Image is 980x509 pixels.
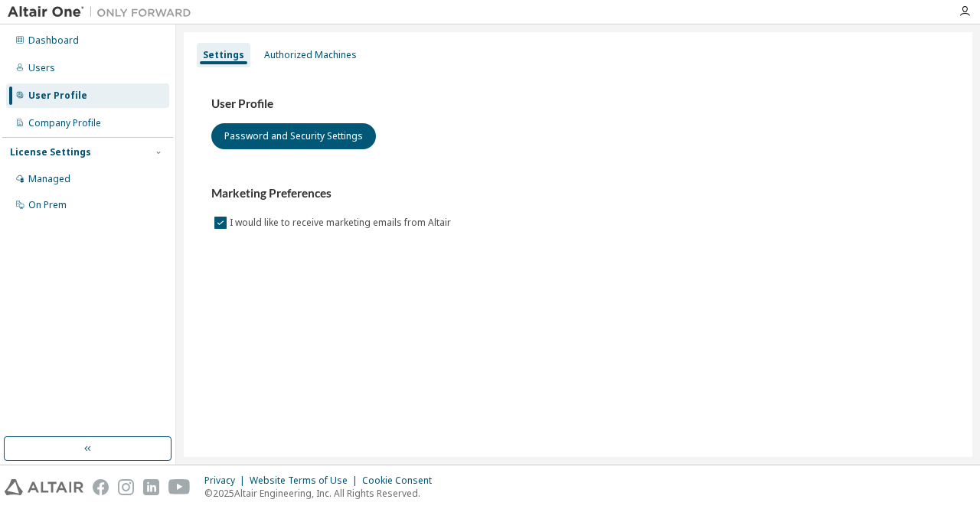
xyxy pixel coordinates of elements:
[28,199,67,211] div: On Prem
[264,49,357,61] div: Authorized Machines
[28,117,101,129] div: Company Profile
[230,214,454,232] label: I would like to receive marketing emails from Altair
[204,487,441,500] p: © 2025 Altair Engineering, Inc. All Rights Reserved.
[28,34,79,47] div: Dashboard
[5,479,83,495] img: altair_logo.svg
[362,475,441,487] div: Cookie Consent
[211,123,376,149] button: Password and Security Settings
[118,479,134,495] img: instagram.svg
[211,96,945,112] h3: User Profile
[211,186,945,201] h3: Marketing Preferences
[28,90,87,102] div: User Profile
[168,479,191,495] img: youtube.svg
[93,479,109,495] img: facebook.svg
[8,5,199,20] img: Altair One
[28,173,70,185] div: Managed
[250,475,362,487] div: Website Terms of Use
[28,62,55,74] div: Users
[204,475,250,487] div: Privacy
[203,49,244,61] div: Settings
[143,479,159,495] img: linkedin.svg
[10,146,91,158] div: License Settings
